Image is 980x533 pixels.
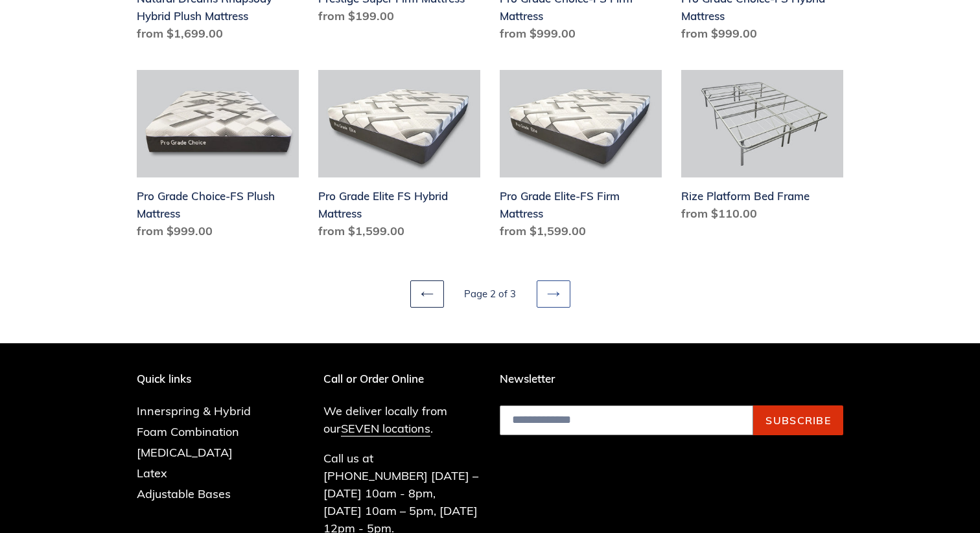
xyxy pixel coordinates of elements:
span: Subscribe [765,414,831,427]
a: Innerspring & Hybrid [137,403,251,418]
p: We deliver locally from our . [323,402,481,437]
input: Email address [500,405,753,435]
li: Page 2 of 3 [447,287,534,302]
a: Pro Grade Elite FS Hybrid Mattress [318,70,480,245]
a: Adjustable Bases [137,486,231,501]
a: Rize Platform Bed Frame [681,70,843,228]
a: Pro Grade Choice-FS Plush Mattress [137,70,299,245]
p: Quick links [137,372,270,385]
a: Pro Grade Elite-FS Firm Mattress [500,70,662,245]
a: Foam Combination [137,424,239,439]
button: Subscribe [753,405,843,435]
p: Call or Order Online [323,372,481,385]
a: Latex [137,466,167,481]
a: SEVEN locations [341,421,430,437]
p: Newsletter [500,372,843,385]
a: [MEDICAL_DATA] [137,445,233,460]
